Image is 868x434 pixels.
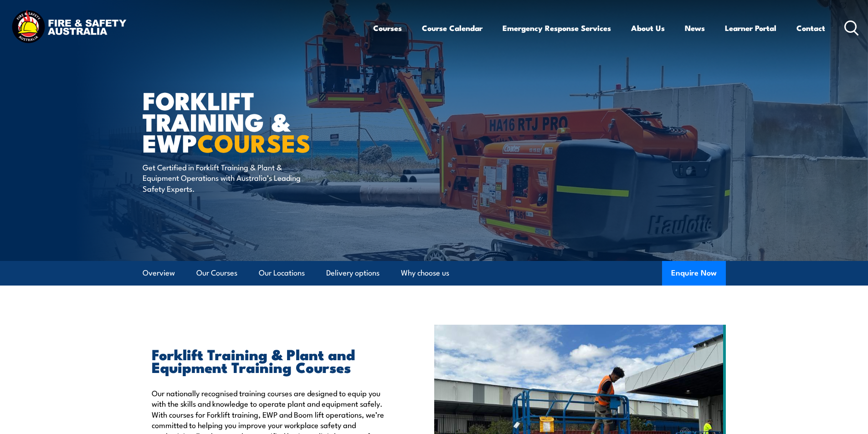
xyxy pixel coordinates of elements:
a: Emergency Response Services [503,16,611,40]
a: Why choose us [401,261,449,285]
a: Contact [796,16,825,40]
a: Delivery options [326,261,380,285]
a: News [685,16,705,40]
a: Our Locations [259,261,305,285]
h1: Forklift Training & EWP [143,89,368,153]
button: Enquire Now [662,261,726,286]
a: Learner Portal [725,16,776,40]
a: Overview [143,261,175,285]
a: Courses [373,16,402,40]
h2: Forklift Training & Plant and Equipment Training Courses [152,347,392,373]
a: About Us [631,16,665,40]
a: Course Calendar [422,16,483,40]
p: Get Certified in Forklift Training & Plant & Equipment Operations with Australia’s Leading Safety... [143,162,309,194]
strong: COURSES [197,123,311,161]
a: Our Courses [196,261,237,285]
